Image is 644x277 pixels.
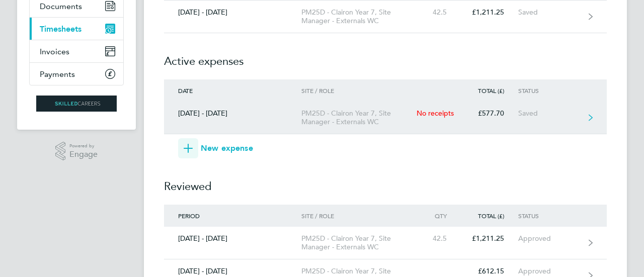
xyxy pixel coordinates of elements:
[461,212,518,219] div: Total (£)
[164,227,607,259] a: [DATE] - [DATE]PM25D - Clairon Year 7, Site Manager - Externals WC42.5£1,211.25Approved
[164,8,301,17] div: [DATE] - [DATE]
[301,234,417,251] div: PM25D - Clairon Year 7, Site Manager - Externals WC
[461,8,518,17] div: £1,211.25
[417,8,461,17] div: 42.5
[461,267,518,275] div: £612.15
[201,142,253,154] span: New expense
[518,87,580,94] div: Status
[518,267,580,275] div: Approved
[36,96,117,112] img: skilledcareers-logo-retina.png
[55,142,98,161] a: Powered byEngage
[30,40,123,62] a: Invoices
[69,142,98,150] span: Powered by
[518,8,580,17] div: Saved
[40,69,75,79] span: Payments
[164,33,607,79] h2: Active expenses
[518,109,580,118] div: Saved
[518,212,580,219] div: Status
[461,87,518,94] div: Total (£)
[164,102,607,134] a: [DATE] - [DATE]PM25D - Clairon Year 7, Site Manager - Externals WCNo receipts£577.70Saved
[417,212,461,219] div: Qty
[40,2,82,11] span: Documents
[518,234,580,243] div: Approved
[164,87,301,94] div: Date
[40,24,82,34] span: Timesheets
[178,138,253,158] button: New expense
[461,234,518,243] div: £1,211.25
[164,109,301,118] div: [DATE] - [DATE]
[301,212,417,219] div: Site / Role
[417,109,461,118] div: No receipts
[30,63,123,85] a: Payments
[301,8,417,25] div: PM25D - Clairon Year 7, Site Manager - Externals WC
[29,96,124,112] a: Go to home page
[301,109,417,126] div: PM25D - Clairon Year 7, Site Manager - Externals WC
[164,234,301,243] div: [DATE] - [DATE]
[178,212,200,220] span: Period
[461,109,518,118] div: £577.70
[164,158,607,205] h2: Reviewed
[301,87,417,94] div: Site / Role
[164,267,301,275] div: [DATE] - [DATE]
[40,47,69,56] span: Invoices
[30,18,123,40] a: Timesheets
[417,234,461,243] div: 42.5
[69,150,98,159] span: Engage
[164,1,607,33] a: [DATE] - [DATE]PM25D - Clairon Year 7, Site Manager - Externals WC42.5£1,211.25Saved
